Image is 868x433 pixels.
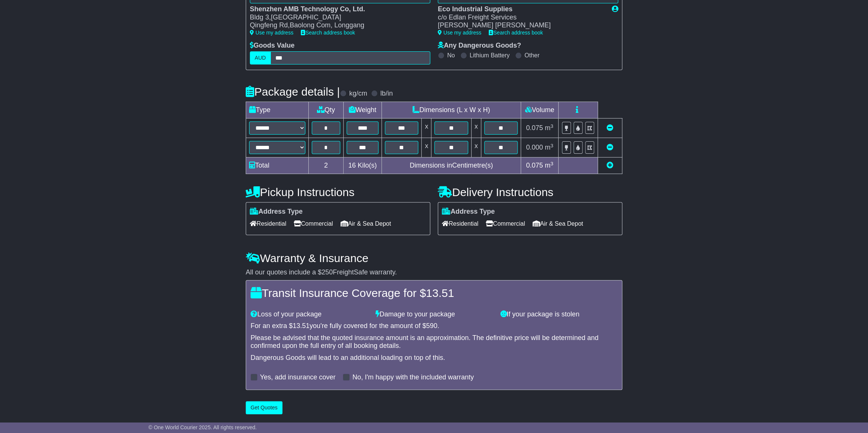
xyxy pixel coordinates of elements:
[250,13,423,22] div: Bldg 3,[GEOGRAPHIC_DATA]
[438,30,481,36] a: Use my address
[545,162,553,169] span: m
[348,162,356,169] span: 16
[471,138,481,157] td: x
[260,373,335,382] label: Yes, add insurance cover
[250,42,294,50] label: Goods Value
[438,21,604,30] div: [PERSON_NAME] [PERSON_NAME]
[246,252,622,264] h4: Warranty & Insurance
[251,322,617,330] div: For an extra $ you're fully covered for the amount of $ .
[470,52,510,59] label: Lithium Battery
[489,30,543,36] a: Search address book
[250,218,286,229] span: Residential
[149,424,257,430] span: © One World Courier 2025. All rights reserved.
[521,102,558,118] td: Volume
[526,144,543,151] span: 0.000
[426,322,437,330] span: 590
[550,143,553,148] sup: 3
[250,21,423,30] div: Qingfeng Rd,Baolong Com, Longgang
[438,42,521,50] label: Any Dangerous Goods?
[321,268,333,276] span: 250
[471,118,481,138] td: x
[496,310,621,319] div: If your package is stolen
[343,102,382,118] td: Weight
[251,354,617,362] div: Dangerous Goods will lead to an additional loading on top of this.
[372,310,497,319] div: Damage to your package
[349,90,367,98] label: kg/cm
[250,30,293,36] a: Use my address
[438,13,604,22] div: c/o Edlan Freight Services
[352,373,474,382] label: No, I'm happy with the included warranty
[545,124,553,132] span: m
[526,124,543,132] span: 0.075
[526,162,543,169] span: 0.075
[550,161,553,166] sup: 3
[246,102,309,118] td: Type
[246,268,622,277] div: All our quotes include a $ FreightSafe warranty.
[309,157,344,174] td: 2
[382,157,521,174] td: Dimensions in Centimetre(s)
[247,310,372,319] div: Loss of your package
[343,157,382,174] td: Kilo(s)
[250,5,423,13] div: Shenzhen AMB Technology Co, Ltd.
[246,401,282,414] button: Get Quotes
[250,208,303,216] label: Address Type
[380,90,393,98] label: lb/in
[524,52,539,59] label: Other
[442,218,478,229] span: Residential
[550,123,553,129] sup: 3
[438,186,622,198] h4: Delivery Instructions
[438,5,604,13] div: Eco Industrial Supplies
[607,162,613,169] a: Add new item
[251,334,617,350] div: Please be advised that the quoted insurance amount is an approximation. The definitive price will...
[293,322,309,330] span: 13.51
[246,157,309,174] td: Total
[607,144,613,151] a: Remove this item
[422,138,431,157] td: x
[382,102,521,118] td: Dimensions (L x W x H)
[545,144,553,151] span: m
[250,51,271,64] label: AUD
[246,85,340,98] h4: Package details |
[486,218,525,229] span: Commercial
[426,287,454,299] span: 13.51
[301,30,355,36] a: Search address book
[533,218,583,229] span: Air & Sea Depot
[251,287,617,299] h4: Transit Insurance Coverage for $
[309,102,344,118] td: Qty
[442,208,495,216] label: Address Type
[294,218,333,229] span: Commercial
[246,186,430,198] h4: Pickup Instructions
[422,118,431,138] td: x
[341,218,391,229] span: Air & Sea Depot
[607,124,613,132] a: Remove this item
[447,52,455,59] label: No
